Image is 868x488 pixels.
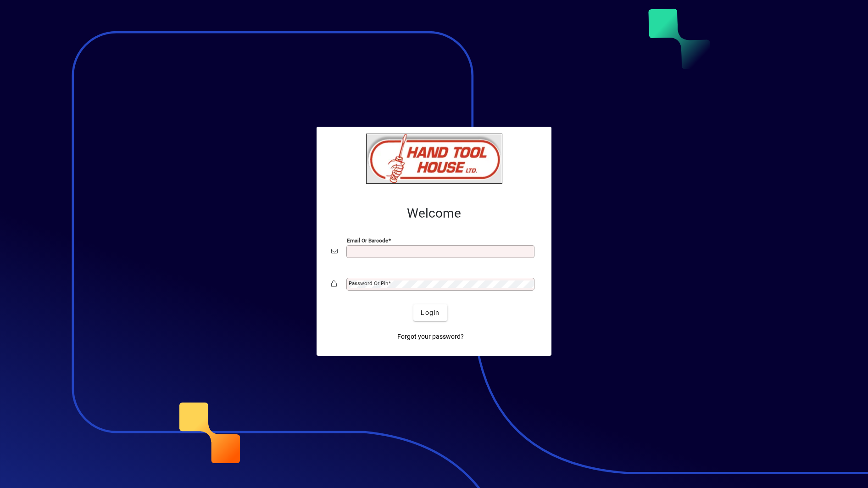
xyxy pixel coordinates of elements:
button: Login [413,304,447,321]
mat-label: Email or Barcode [347,237,388,244]
span: Forgot your password? [397,332,464,342]
mat-label: Password or Pin [349,280,388,286]
h2: Welcome [331,206,537,221]
span: Login [421,308,440,318]
a: Forgot your password? [394,328,467,345]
